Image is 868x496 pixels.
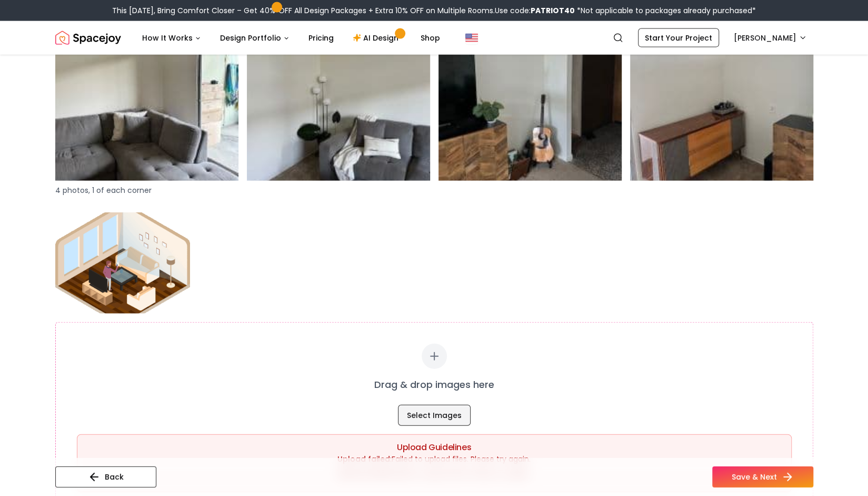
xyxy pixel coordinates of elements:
span: Use code: [495,5,575,16]
div: : Failed to upload files. Please try again. [86,454,783,464]
a: Start Your Project [638,28,719,47]
p: 4 photos, 1 of each corner [55,185,813,196]
a: Spacejoy [55,27,121,48]
h5: Upload Guidelines [86,443,783,452]
button: [PERSON_NAME] [727,28,813,47]
div: This [DATE], Bring Comfort Closer – Get 40% OFF All Design Packages + Extra 10% OFF on Multiple R... [112,5,756,16]
a: Shop [412,27,448,48]
img: Guide image [55,212,190,314]
button: Design Portfolio [212,27,298,48]
button: Save & Next [712,466,813,488]
span: Upload failed [337,454,390,464]
button: Back [55,466,156,488]
a: Pricing [300,27,342,48]
nav: Global [55,21,813,55]
button: How It Works [134,27,209,48]
nav: Main [134,27,448,48]
a: AI Design [344,27,410,48]
p: Drag & drop images here [374,377,494,392]
img: Spacejoy Logo [55,27,121,48]
b: PATRIOT40 [531,5,575,16]
img: United States [465,32,478,44]
span: *Not applicable to packages already purchased* [575,5,756,16]
button: Select Images [398,405,471,426]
